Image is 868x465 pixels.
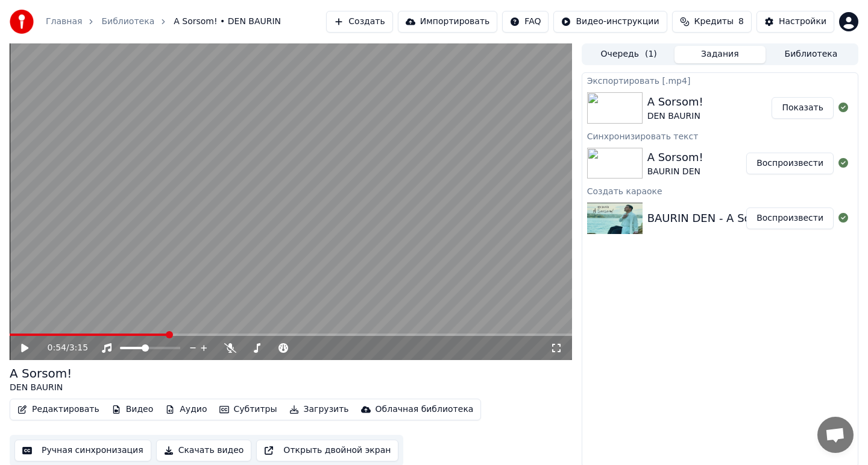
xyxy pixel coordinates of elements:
[553,11,667,33] button: Видео-инструкции
[583,46,675,63] button: Очередь
[756,11,834,33] button: Настройки
[48,342,66,354] span: 0:54
[160,401,212,418] button: Аудио
[46,16,82,28] a: Главная
[582,128,858,143] div: Синхронизировать текст
[766,46,857,63] button: Библиотека
[779,16,826,28] div: Настройки
[10,382,72,394] div: DEN BAURIN
[326,11,392,33] button: Создать
[672,11,752,33] button: Кредиты8
[256,440,398,461] button: Открыть двойной экран
[647,110,703,122] div: DEN BAURIN
[48,342,77,354] div: /
[14,440,151,461] button: Ручная синхронизация
[647,210,783,227] div: BAURIN DEN - A Sorsom!
[107,401,159,418] button: Видео
[502,11,549,33] button: FAQ
[398,11,498,33] button: Импортировать
[582,183,858,198] div: Создать караоке
[13,401,104,418] button: Редактировать
[174,16,281,28] span: A Sorsom! • DEN BAURIN
[215,401,282,418] button: Субтитры
[69,342,88,354] span: 3:15
[647,149,703,166] div: A Sorsom!
[746,207,834,229] button: Воспроизвести
[675,46,766,63] button: Задания
[647,93,703,110] div: A Sorsom!
[376,403,474,416] div: Облачная библиотека
[46,16,281,28] nav: breadcrumb
[645,48,657,60] span: ( 1 )
[817,417,854,453] div: Открытый чат
[10,365,72,382] div: A Sorsom!
[285,401,354,418] button: Загрузить
[772,97,834,119] button: Показать
[156,440,252,461] button: Скачать видео
[101,16,154,28] a: Библиотека
[582,73,858,87] div: Экспортировать [.mp4]
[738,16,744,28] span: 8
[694,16,734,28] span: Кредиты
[746,153,834,174] button: Воспроизвести
[10,10,34,34] img: youka
[647,166,703,178] div: BAURIN DEN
